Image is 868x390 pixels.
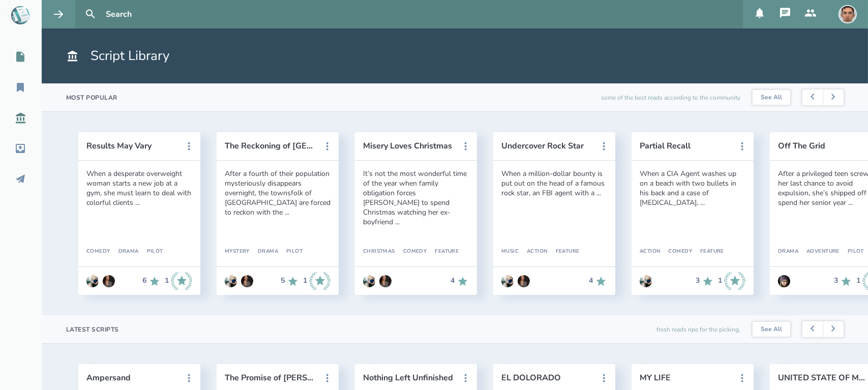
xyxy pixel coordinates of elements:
div: 4 [451,277,455,285]
div: 1 [303,277,307,285]
button: Misery Loves Christmas [363,141,455,151]
div: Drama [250,249,278,255]
div: 3 [696,277,700,285]
div: When a CIA Agent washes up on a beach with two bullets in his back and a case of [MEDICAL_DATA], ... [640,169,745,207]
img: user_1604966854-crop.jpg [518,275,530,287]
div: Mystery [225,249,250,255]
button: Nothing Left Unfinished [363,373,455,382]
div: Christmas [363,249,395,255]
div: Feature [548,249,580,255]
div: 3 [834,277,838,285]
img: user_1604966854-crop.jpg [103,275,115,287]
div: some of the best reads according to the community [601,83,740,111]
div: 4 Recommends [451,275,469,287]
div: 3 Recommends [696,272,714,290]
h1: Script Library [66,47,169,65]
button: Ampersand [86,373,178,382]
div: Latest Scripts [66,325,119,334]
div: 4 [589,277,593,285]
a: Go to Anthony Miguel Cantu's profile [640,270,652,292]
button: MY LIFE [640,373,731,382]
div: 1 [718,277,722,285]
div: Pilot [278,249,303,255]
img: user_1673573717-crop.jpg [225,275,237,287]
a: Go to Zaelyna (Zae) Beck's profile [778,270,790,292]
div: Pilot [840,249,864,255]
div: 5 Recommends [281,272,299,290]
div: It’s not the most wonderful time of the year when family obligation forces [PERSON_NAME] to spend... [363,169,469,227]
div: Music [501,249,519,255]
div: Drama [778,249,798,255]
img: user_1604966854-crop.jpg [241,275,253,287]
div: 6 [142,277,146,285]
button: EL DOLORADO [501,373,593,382]
img: user_1673573717-crop.jpg [86,275,99,287]
div: Action [519,249,548,255]
div: When a desperate overweight woman starts a new job at a gym, she must learn to deal with colorful... [86,169,192,207]
div: 1 Industry Recommends [303,272,331,290]
div: Most Popular [66,94,117,102]
div: 6 Recommends [142,272,161,290]
div: 3 Recommends [834,272,852,290]
img: user_1673573717-crop.jpg [363,275,375,287]
img: user_1673573717-crop.jpg [640,275,652,287]
div: Adventure [798,249,840,255]
img: user_1756948650-crop.jpg [839,5,857,23]
div: 1 Industry Recommends [165,272,192,290]
div: Comedy [661,249,693,255]
a: See All [753,322,790,337]
div: 1 [165,277,169,285]
div: fresh reads ripe for the picking. [656,315,740,343]
div: After a fourth of their population mysteriously disappears overnight, the townsfolk of [GEOGRAPHI... [225,169,331,217]
div: 5 [281,277,285,285]
div: Comedy [395,249,427,255]
a: See All [753,90,790,105]
div: 4 Recommends [589,275,607,287]
button: Partial Recall [640,141,731,151]
div: 1 Industry Recommends [718,272,745,290]
button: Results May Vary [86,141,178,151]
img: user_1597253789-crop.jpg [778,275,790,287]
button: The Promise of [PERSON_NAME] [225,373,316,382]
div: Drama [110,249,139,255]
button: The Reckoning of [GEOGRAPHIC_DATA] [225,141,316,151]
div: Feature [692,249,724,255]
div: 1 [856,277,860,285]
div: When a million-dollar bounty is put out on the head of a famous rock star, an FBI agent with a ... [501,169,607,198]
div: Pilot [139,249,163,255]
div: Comedy [86,249,110,255]
div: Feature [427,249,459,255]
div: Action [640,249,661,255]
button: Undercover Rock Star [501,141,593,151]
img: user_1604966854-crop.jpg [379,275,392,287]
img: user_1673573717-crop.jpg [501,275,514,287]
